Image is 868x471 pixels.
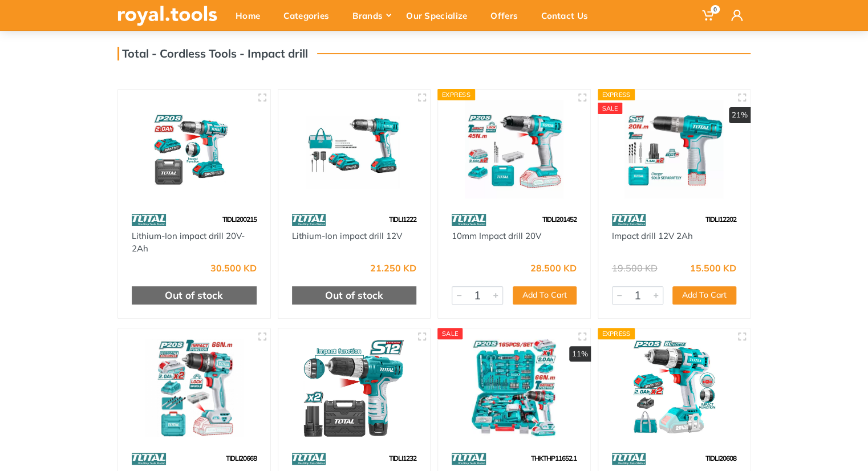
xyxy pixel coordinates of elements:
[612,449,646,469] img: 86.webp
[452,230,541,241] a: 10mm Impact drill 20V
[398,3,482,27] div: Our Specialize
[132,230,245,254] a: Lithium-Ion impact drill 20V-2Ah
[482,3,533,27] div: Offers
[132,286,257,304] div: Out of stock
[128,339,260,437] img: Royal Tools - 66Nm 20V Compact Brushless Cordless Impact Drill
[612,263,658,273] div: 19.500 KD
[228,3,275,27] div: Home
[292,449,326,469] img: 86.webp
[370,263,416,273] div: 21.250 KD
[437,89,475,100] div: Express
[210,263,257,273] div: 30.500 KD
[292,210,326,230] img: 86.webp
[289,100,420,198] img: Royal Tools - Lithium-Ion impact drill 12V
[609,100,740,198] img: Royal Tools - Impact drill 12V 2Ah
[452,449,486,469] img: 86.webp
[292,286,417,304] div: Out of stock
[437,328,463,339] div: SALE
[448,339,580,437] img: Royal Tools - 165 Pcs Tools set
[598,89,635,100] div: Express
[448,100,580,198] img: Royal Tools - 10mm Impact drill 20V
[609,339,740,437] img: Royal Tools - Brushless Impact drill 20V
[531,454,577,462] span: THKTHP11652.1
[729,107,751,123] div: 21%
[226,454,257,462] span: TIDLI20668
[117,47,308,60] h3: Total - Cordless Tools - Impact drill
[542,215,577,224] span: TIDLI201452
[222,215,257,224] span: TIDLI200215
[569,346,591,362] div: 11%
[117,6,217,26] img: royal.tools Logo
[389,454,416,462] span: TIDLI1232
[289,339,420,437] img: Royal Tools - impact drill 12v 10mm
[530,263,577,273] div: 28.500 KD
[598,328,635,339] div: Express
[672,286,736,304] button: Add To Cart
[292,230,402,241] a: Lithium-Ion impact drill 12V
[533,3,603,27] div: Contact Us
[128,100,260,198] img: Royal Tools - Lithium-Ion impact drill 20V-2Ah
[132,210,166,230] img: 86.webp
[705,215,736,224] span: TIDLI12202
[275,3,344,27] div: Categories
[711,5,720,14] span: 0
[705,454,736,462] span: TIDLI20608
[132,449,166,469] img: 86.webp
[598,103,623,114] div: SALE
[690,263,736,273] div: 15.500 KD
[612,230,693,241] a: Impact drill 12V 2Ah
[612,210,646,230] img: 86.webp
[344,3,398,27] div: Brands
[452,210,486,230] img: 86.webp
[389,215,416,224] span: TIDLI1222
[513,286,577,304] button: Add To Cart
